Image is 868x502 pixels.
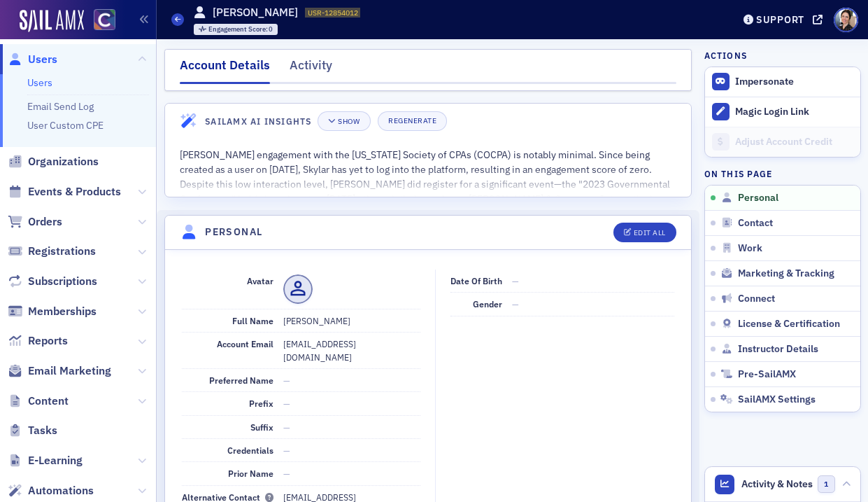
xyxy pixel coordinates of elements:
[308,8,358,18] span: USR-12854012
[28,423,57,438] span: Tasks
[283,309,420,332] dd: [PERSON_NAME]
[28,154,99,169] span: Organizations
[20,10,84,32] img: SailAMX
[27,76,52,89] a: Users
[28,333,68,349] span: Reports
[28,483,94,498] span: Automations
[8,154,99,169] a: Organizations
[735,136,853,148] div: Adjust Account Credit
[28,244,96,259] span: Registrations
[8,52,57,67] a: Users
[249,398,273,409] span: Prefix
[290,56,332,82] div: Activity
[84,9,115,33] a: View Homepage
[450,275,502,286] span: Date of Birth
[8,304,97,319] a: Memberships
[283,398,290,409] span: —
[704,167,861,180] h4: On this page
[208,26,273,34] div: 0
[28,304,97,319] span: Memberships
[205,225,262,239] h4: Personal
[738,343,818,356] span: Instructor Details
[738,368,796,381] span: Pre-SailAMX
[8,214,62,230] a: Orders
[250,421,273,433] span: Suffix
[283,468,290,479] span: —
[27,100,94,113] a: Email Send Log
[283,333,420,368] dd: [EMAIL_ADDRESS][DOMAIN_NAME]
[741,477,813,491] span: Activity & Notes
[28,52,57,67] span: Users
[213,5,298,20] h1: [PERSON_NAME]
[228,468,273,479] span: Prior Name
[180,56,270,84] div: Account Details
[738,242,762,255] span: Work
[705,97,860,127] button: Magic Login Link
[227,445,273,456] span: Credentials
[8,274,97,289] a: Subscriptions
[8,483,94,498] a: Automations
[8,184,121,200] a: Events & Products
[8,333,68,349] a: Reports
[473,298,502,309] span: Gender
[756,13,804,26] div: Support
[735,106,853,118] div: Magic Login Link
[705,127,860,157] a: Adjust Account Credit
[704,49,748,62] h4: Actions
[94,9,115,31] img: SailAMX
[634,229,666,237] div: Edit All
[738,393,816,406] span: SailAMX Settings
[318,111,370,131] button: Show
[338,118,360,125] div: Show
[818,475,835,493] span: 1
[613,223,676,242] button: Edit All
[8,244,96,259] a: Registrations
[209,375,273,386] span: Preferred Name
[512,298,519,309] span: —
[28,363,111,379] span: Email Marketing
[194,24,278,35] div: Engagement Score: 0
[738,293,775,305] span: Connect
[738,192,778,204] span: Personal
[738,318,840,330] span: License & Certification
[28,453,83,468] span: E-Learning
[512,275,519,286] span: —
[738,217,773,230] span: Contact
[247,275,273,286] span: Avatar
[8,393,69,409] a: Content
[28,393,69,409] span: Content
[735,76,794,88] button: Impersonate
[232,315,273,326] span: Full Name
[8,363,111,379] a: Email Marketing
[738,267,834,280] span: Marketing & Tracking
[283,421,290,433] span: —
[27,119,104,132] a: User Custom CPE
[8,453,83,468] a: E-Learning
[834,8,858,32] span: Profile
[205,115,311,127] h4: SailAMX AI Insights
[217,338,273,349] span: Account Email
[208,25,269,34] span: Engagement Score :
[8,423,57,438] a: Tasks
[28,274,97,289] span: Subscriptions
[378,111,447,131] button: Regenerate
[283,375,290,386] span: —
[283,445,290,456] span: —
[28,184,121,200] span: Events & Products
[28,214,62,230] span: Orders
